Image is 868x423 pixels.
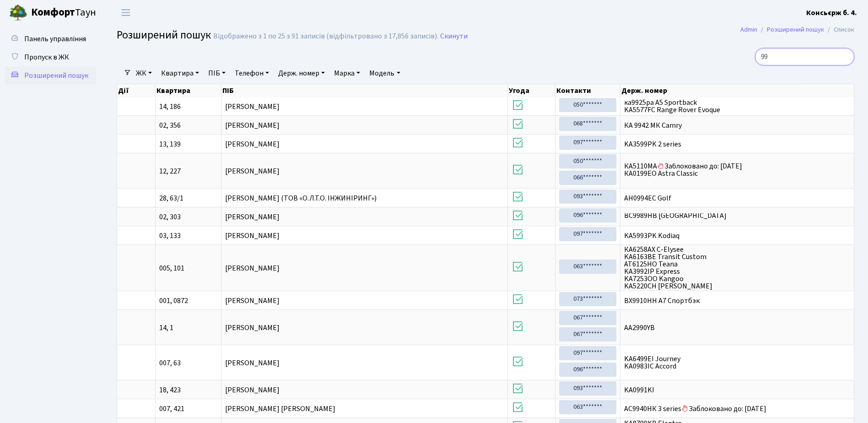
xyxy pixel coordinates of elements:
[159,232,217,239] span: 03, 133
[624,122,850,129] span: КА 9942 МК Camry
[225,358,280,368] span: [PERSON_NAME]
[159,324,217,331] span: 14, 1
[508,84,555,97] th: Угода
[159,168,217,175] span: 12, 227
[159,122,217,129] span: 02, 356
[5,48,96,66] a: Пропуск в ЖК
[624,355,850,370] span: KA6499EI Journey KA0983IC Accord
[225,404,335,414] span: [PERSON_NAME] [PERSON_NAME]
[231,65,273,81] a: Телефон
[624,232,850,239] span: KA5993PK Kodiaq
[225,212,280,222] span: [PERSON_NAME]
[225,120,280,130] span: [PERSON_NAME]
[132,65,156,81] a: ЖК
[225,263,280,273] span: [PERSON_NAME]
[727,20,868,39] nav: breadcrumb
[31,5,96,21] span: Таун
[213,32,438,41] div: Відображено з 1 по 25 з 91 записів (відфільтровано з 17,856 записів).
[555,84,620,97] th: Контакти
[159,213,217,221] span: 02, 303
[117,84,156,97] th: Дії
[225,166,280,176] span: [PERSON_NAME]
[740,25,757,34] a: Admin
[5,66,96,85] a: Розширений пошук
[225,102,280,112] span: [PERSON_NAME]
[159,359,217,367] span: 007, 63
[624,163,850,179] span: КА5110МА Заблоковано до: [DATE] КА0199ЕО Astra Classic
[624,246,850,290] span: КА6258АX C-Elysee KA6163BE Transit Custom AT6125HO Teana KA3992IP Express KA7253OO Kangoo KA5220C...
[225,296,280,306] span: [PERSON_NAME]
[275,65,329,81] a: Держ. номер
[620,84,854,97] th: Держ. номер
[624,297,850,304] span: BX9910HH А7 Спортбэк
[31,5,75,20] b: Комфорт
[767,25,824,34] a: Розширений пошук
[117,27,211,43] span: Розширений пошук
[157,65,203,81] a: Квартира
[159,265,217,272] span: 005, 101
[225,231,280,241] span: [PERSON_NAME]
[159,405,217,412] span: 007, 421
[159,103,217,110] span: 14, 186
[225,193,377,203] span: [PERSON_NAME] (ТОВ «О.Л.Т.О. ІНЖИНІРИНГ»)
[159,195,217,202] span: 28, 63/1
[624,99,850,114] span: ка9925ра A5 Sportback KA5577FC Range Rover Evoque
[205,65,229,81] a: ПІБ
[24,70,88,81] span: Розширений пошук
[24,34,86,44] span: Панель управління
[159,141,217,148] span: 13, 139
[806,8,857,18] b: Консьєрж б. 4.
[156,84,221,97] th: Квартира
[9,4,27,22] img: logo.png
[225,323,280,333] span: [PERSON_NAME]
[159,386,217,394] span: 18, 423
[221,84,508,97] th: ПІБ
[624,141,850,148] span: KA3599PK 2 series
[159,297,217,304] span: 001, 0872
[624,213,850,221] span: BC9989HB [GEOGRAPHIC_DATA]
[225,385,280,395] span: [PERSON_NAME]
[5,30,96,48] a: Панель управління
[624,405,850,412] span: AC9940НК 3 series Заблоковано до: [DATE]
[824,25,854,35] li: Список
[330,65,364,81] a: Марка
[624,386,850,394] span: KA0991KI
[225,139,280,149] span: [PERSON_NAME]
[440,32,468,41] a: Скинути
[755,48,854,65] input: Пошук...
[114,5,137,20] button: Переключити навігацію
[366,65,404,81] a: Модель
[806,7,857,18] a: Консьєрж б. 4.
[624,195,850,202] span: АН0994ЕС Golf
[624,324,850,331] span: AA2990YB
[24,52,69,62] span: Пропуск в ЖК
